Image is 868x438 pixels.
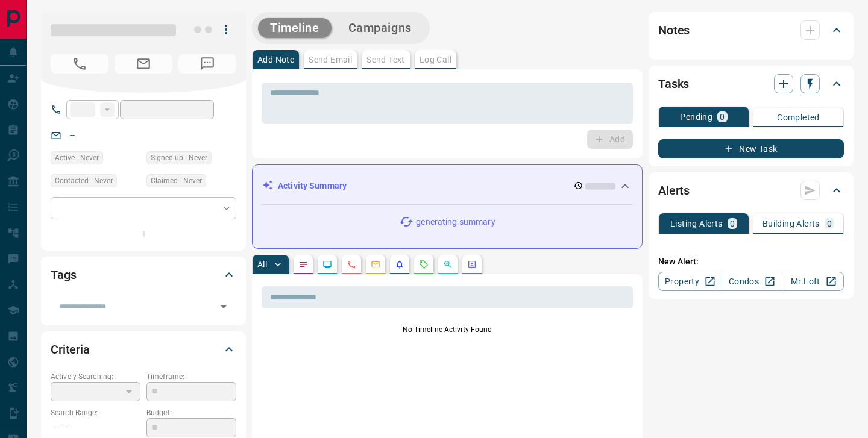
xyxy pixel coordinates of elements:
span: No Number [178,54,236,74]
div: Alerts [658,176,844,205]
p: generating summary [416,216,495,228]
svg: Calls [347,260,356,269]
p: All [257,260,267,269]
button: Campaigns [336,18,424,38]
div: Tags [51,260,236,289]
span: Signed up - Never [151,152,207,164]
a: Mr.Loft [782,272,844,291]
p: 0 [827,219,832,228]
p: Activity Summary [278,180,347,192]
h2: Alerts [658,181,690,200]
div: Criteria [51,335,236,364]
svg: Notes [298,260,308,269]
p: No Timeline Activity Found [262,324,633,335]
p: Actively Searching: [51,371,140,382]
h2: Criteria [51,340,90,359]
div: Activity Summary [262,175,632,197]
a: Property [658,272,720,291]
span: No Number [51,54,108,74]
button: Timeline [258,18,332,38]
svg: Lead Browsing Activity [322,260,332,269]
svg: Requests [419,260,429,269]
p: Completed [777,113,820,122]
span: Claimed - Never [151,175,202,187]
button: Open [215,298,232,315]
div: Notes [658,16,844,45]
p: Search Range: [51,407,140,418]
p: -- - -- [51,418,140,438]
p: 0 [730,219,735,228]
h2: Notes [658,20,690,40]
h2: Tasks [658,74,689,93]
svg: Listing Alerts [395,260,404,269]
p: Budget: [146,407,236,418]
p: Listing Alerts [670,219,723,228]
p: Timeframe: [146,371,236,382]
div: Tasks [658,69,844,98]
p: Building Alerts [763,219,820,228]
span: No Email [115,54,172,74]
p: Pending [680,113,712,121]
p: 0 [720,113,725,121]
button: New Task [658,139,844,158]
a: -- [70,130,75,140]
svg: Emails [371,260,380,269]
p: Add Note [257,55,294,64]
a: Condos [720,272,782,291]
svg: Agent Actions [467,260,477,269]
svg: Opportunities [443,260,453,269]
h2: Tags [51,265,76,284]
span: Active - Never [55,152,99,164]
p: New Alert: [658,255,844,268]
span: Contacted - Never [55,175,113,187]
